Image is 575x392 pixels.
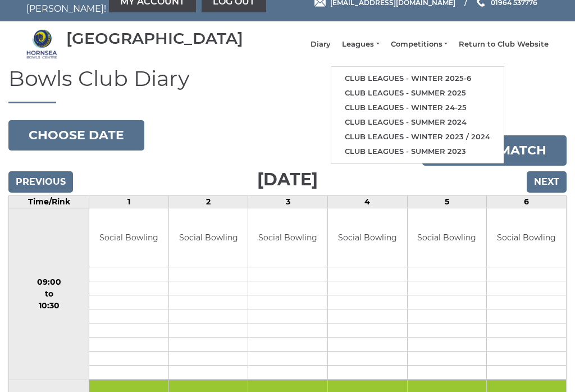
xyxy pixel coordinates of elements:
[459,39,549,49] a: Return to Club Website
[26,29,57,60] img: Hornsea Bowls Centre
[89,208,168,267] td: Social Bowling
[9,195,89,208] td: Time/Rink
[487,208,566,267] td: Social Bowling
[9,208,89,380] td: 09:00 to 10:30
[331,71,504,86] a: Club leagues - Winter 2025-6
[311,39,331,49] a: Diary
[169,208,248,267] td: Social Bowling
[331,101,504,115] a: Club leagues - Winter 24-25
[487,195,567,208] td: 6
[248,195,328,208] td: 3
[391,39,448,49] a: Competitions
[331,66,504,163] ul: Leagues
[331,86,504,101] a: Club leagues - Summer 2025
[66,30,243,47] div: [GEOGRAPHIC_DATA]
[408,208,487,267] td: Social Bowling
[342,39,379,49] a: Leagues
[331,130,504,144] a: Club leagues - Winter 2023 / 2024
[328,208,407,267] td: Social Bowling
[8,120,144,151] button: Choose date
[331,115,504,130] a: Club leagues - Summer 2024
[248,208,327,267] td: Social Bowling
[8,67,567,103] h1: Bowls Club Diary
[168,195,248,208] td: 2
[8,171,73,193] input: Previous
[328,195,408,208] td: 4
[527,171,567,193] input: Next
[331,144,504,159] a: Club leagues - Summer 2023
[89,195,169,208] td: 1
[407,195,487,208] td: 5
